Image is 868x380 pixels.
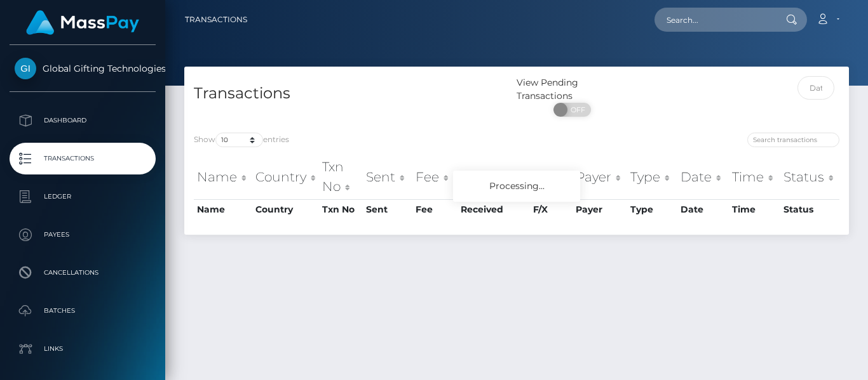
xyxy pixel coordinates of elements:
[677,199,729,219] th: Date
[530,199,573,219] th: F/X
[10,143,156,174] a: Transactions
[453,171,580,202] div: Processing...
[797,76,834,100] input: Date filter
[15,263,151,282] p: Cancellations
[530,154,573,199] th: F/X
[363,199,412,219] th: Sent
[10,333,156,365] a: Links
[677,154,729,199] th: Date
[729,199,781,219] th: Time
[560,103,592,117] span: OFF
[10,181,156,213] a: Ledger
[729,154,781,199] th: Time
[780,199,839,219] th: Status
[10,257,156,289] a: Cancellations
[10,219,156,251] a: Payees
[194,199,252,219] th: Name
[10,295,156,327] a: Batches
[627,154,677,199] th: Type
[319,154,363,199] th: Txn No
[194,133,289,147] label: Show entries
[15,225,151,244] p: Payees
[15,301,151,320] p: Batches
[10,105,156,136] a: Dashboard
[780,154,839,199] th: Status
[458,154,530,199] th: Received
[252,199,319,219] th: Country
[363,154,412,199] th: Sent
[10,63,156,74] span: Global Gifting Technologies Inc
[15,339,151,358] p: Links
[458,199,530,219] th: Received
[747,133,839,147] input: Search transactions
[573,199,627,219] th: Payer
[185,6,247,33] a: Transactions
[215,133,263,147] select: Showentries
[15,149,151,168] p: Transactions
[654,8,774,32] input: Search...
[15,187,151,206] p: Ledger
[319,199,363,219] th: Txn No
[412,199,458,219] th: Fee
[412,154,458,199] th: Fee
[15,111,151,130] p: Dashboard
[194,82,507,105] h4: Transactions
[194,154,252,199] th: Name
[517,76,627,103] div: View Pending Transactions
[252,154,319,199] th: Country
[573,154,627,199] th: Payer
[26,10,139,35] img: MassPay Logo
[627,199,677,219] th: Type
[15,58,36,79] img: Global Gifting Technologies Inc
